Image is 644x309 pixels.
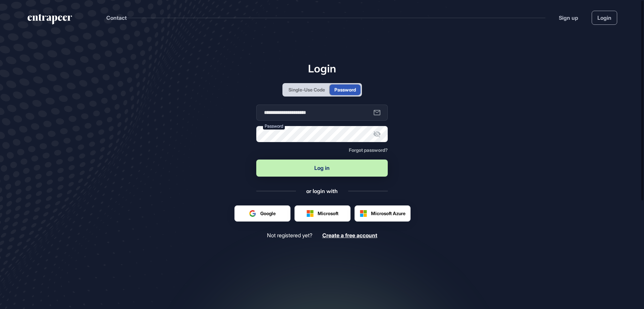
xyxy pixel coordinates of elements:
div: Password [334,86,356,93]
span: Create a free account [322,232,377,239]
a: Forgot password? [349,147,388,153]
a: Create a free account [322,232,377,239]
button: Contact [106,13,127,22]
a: entrapeer-logo [27,14,73,27]
div: or login with [306,187,338,195]
button: Log in [256,160,388,177]
label: Password [263,122,285,129]
span: Not registered yet? [267,232,312,239]
div: Single-Use Code [288,86,325,93]
span: Forgot password? [349,147,388,153]
a: Login [592,11,617,25]
h1: Login [256,62,388,75]
a: Sign up [559,14,578,22]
